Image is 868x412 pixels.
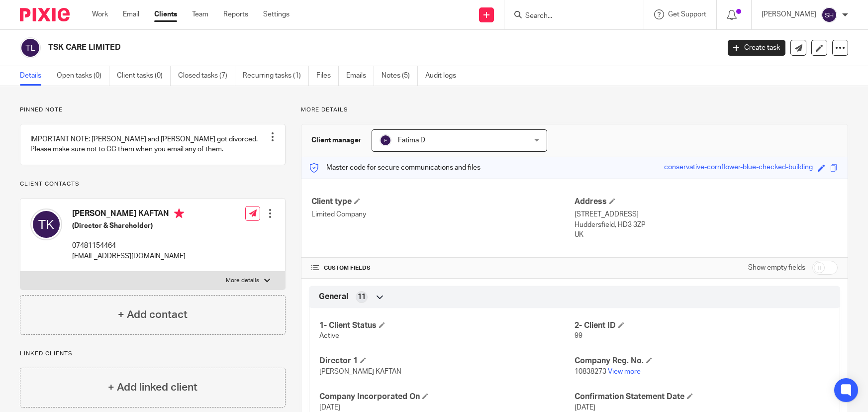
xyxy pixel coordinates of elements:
[319,332,339,339] span: Active
[319,368,401,375] span: [PERSON_NAME] KAFTAN
[608,368,641,375] a: View more
[575,197,838,207] h4: Address
[311,209,575,219] p: Limited Company
[575,230,838,240] p: UK
[821,7,837,23] img: svg%3E
[20,350,286,358] p: Linked clients
[748,263,805,273] label: Show empty fields
[192,9,208,19] a: Team
[92,9,108,19] a: Work
[380,134,391,146] img: svg%3E
[174,208,184,218] i: Primary
[117,66,171,86] a: Client tasks (0)
[309,163,481,173] p: Master code for secure communications and files
[319,320,575,331] h4: 1- Client Status
[20,180,286,188] p: Client contacts
[20,106,286,114] p: Pinned note
[57,66,109,86] a: Open tasks (0)
[358,292,366,302] span: 11
[123,9,139,19] a: Email
[118,307,188,322] h4: + Add contact
[178,66,235,86] a: Closed tasks (7)
[263,9,289,19] a: Settings
[319,392,575,402] h4: Company Incorporated On
[316,66,339,86] a: Files
[575,368,606,375] span: 10838273
[20,66,49,86] a: Details
[311,135,362,145] h3: Client manager
[575,320,830,331] h4: 2- Client ID
[311,197,575,207] h4: Client type
[72,208,186,221] h4: [PERSON_NAME] KAFTAN
[575,332,582,339] span: 99
[668,11,706,18] span: Get Support
[575,356,830,366] h4: Company Reg. No.
[382,66,418,86] a: Notes (5)
[108,380,197,395] h4: + Add linked client
[223,9,248,19] a: Reports
[20,8,70,21] img: Pixie
[20,37,41,58] img: svg%3E
[575,392,830,402] h4: Confirmation Statement Date
[72,251,186,261] p: [EMAIL_ADDRESS][DOMAIN_NAME]
[30,208,62,240] img: svg%3E
[243,66,309,86] a: Recurring tasks (1)
[48,42,580,53] h2: TSK CARE LIMITED
[311,264,575,272] h4: CUSTOM FIELDS
[575,404,595,411] span: [DATE]
[72,241,186,251] p: 07481154464
[728,40,785,56] a: Create task
[319,356,575,366] h4: Director 1
[301,106,848,114] p: More details
[524,12,614,21] input: Search
[762,9,816,19] p: [PERSON_NAME]
[398,137,425,144] span: Fatima D
[664,162,813,174] div: conservative-cornflower-blue-checked-building
[319,292,348,302] span: General
[72,221,186,231] h5: (Director & Shareholder)
[319,404,340,411] span: [DATE]
[154,9,177,19] a: Clients
[346,66,374,86] a: Emails
[425,66,464,86] a: Audit logs
[575,220,838,230] p: Huddersfield, HD3 3ZP
[226,277,259,285] p: More details
[575,209,838,219] p: [STREET_ADDRESS]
